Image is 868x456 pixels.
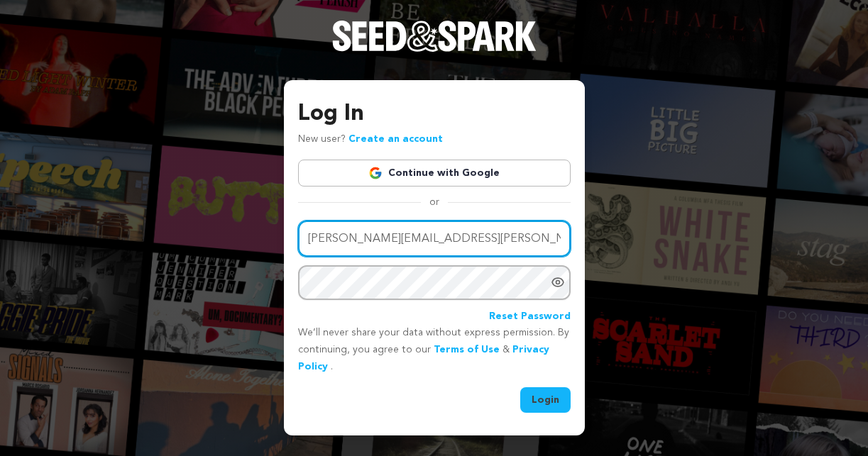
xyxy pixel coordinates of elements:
[298,325,571,375] p: We’ll never share your data without express permission. By continuing, you agree to our & .
[298,131,443,148] p: New user?
[348,134,443,144] a: Create an account
[332,21,537,52] img: Seed&Spark Logo
[368,166,383,180] img: Google logo
[489,308,571,326] a: Reset Password
[520,387,571,413] button: Login
[298,160,571,187] a: Continue with Google
[332,21,537,80] a: Seed&Spark Homepage
[298,97,571,131] h3: Log In
[298,345,549,372] a: Privacy Policy
[298,221,571,257] input: Email address
[434,345,500,355] a: Terms of Use
[421,195,448,209] span: or
[551,275,565,289] a: Show password as plain text. Warning: this will display your password on the screen.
